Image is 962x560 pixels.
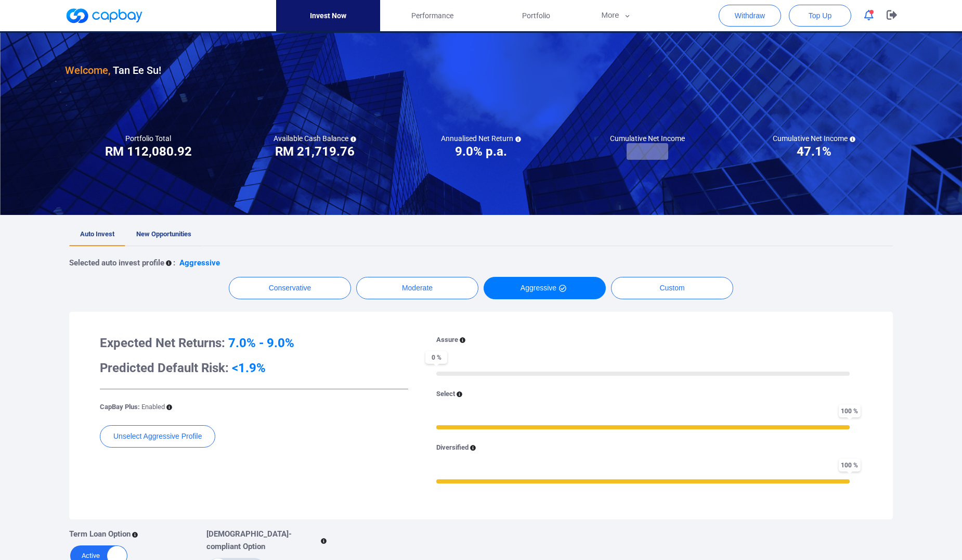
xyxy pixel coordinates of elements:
h3: 47.1% [797,143,831,160]
span: 7.0% - 9.0% [228,336,294,350]
button: Moderate [356,277,478,299]
button: Conservative [229,277,351,299]
span: Portfolio [522,10,550,21]
h3: Expected Net Returns: [100,335,408,351]
h3: Tan Ee Su ! [65,62,161,79]
span: 100 % [839,404,861,417]
p: Selected auto invest profile [69,257,164,269]
span: Enabled [141,403,165,411]
span: Performance [411,10,453,21]
button: Unselect Aggressive Profile [100,425,215,448]
p: Diversified [436,442,469,453]
h5: Cumulative Net Income [773,134,855,143]
span: 100 % [839,459,861,472]
p: : [173,257,175,269]
h5: Available Cash Balance [274,134,356,143]
button: Aggressive [484,277,606,299]
button: Top Up [789,5,851,27]
h3: Predicted Default Risk: [100,360,408,376]
p: Aggressive [179,257,220,269]
button: Withdraw [719,5,781,27]
p: Term Loan Option [69,528,131,540]
h5: Cumulative Net Income [610,134,685,143]
span: Top Up [809,10,831,21]
p: CapBay Plus: [100,402,165,413]
span: 0 % [425,351,447,364]
button: Custom [611,277,733,299]
h5: Portfolio Total [125,134,171,143]
h3: 9.0% p.a. [455,143,507,160]
p: [DEMOGRAPHIC_DATA]-compliant Option [206,528,319,553]
h3: RM 21,719.76 [275,143,355,160]
p: Select [436,389,455,400]
h3: RM 112,080.92 [105,143,192,160]
p: Assure [436,335,458,346]
h5: Annualised Net Return [441,134,521,143]
span: New Opportunities [136,230,191,238]
span: Auto Invest [80,230,114,238]
span: <1.9% [232,361,266,375]
span: Welcome, [65,64,110,77]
